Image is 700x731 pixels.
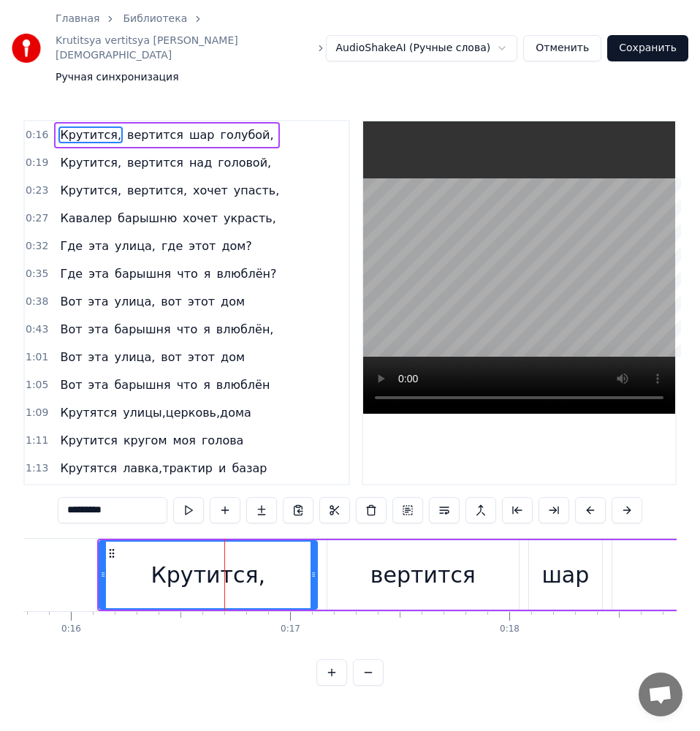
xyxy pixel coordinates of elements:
span: вот [159,293,183,310]
span: эта [87,238,110,254]
span: 0:38 [26,295,48,309]
span: Где [58,238,84,254]
span: лавка,трактир [121,460,214,477]
span: улица, [113,238,157,254]
span: Ручная синхронизация [56,70,179,85]
div: 0:16 [61,624,81,635]
span: 1:05 [26,378,48,393]
span: Вот [58,376,83,393]
span: кругом [122,432,169,449]
span: я [202,321,212,338]
span: Крутятся [58,404,118,421]
button: Сохранить [607,35,688,61]
span: влюблён? [215,265,278,282]
span: Вот [58,349,83,365]
span: вертится [126,126,185,143]
span: 0:16 [26,128,48,143]
span: влюблён [215,376,272,393]
span: я [202,265,213,282]
a: Krutitsya vertitsya [PERSON_NAME][DEMOGRAPHIC_DATA] [56,34,310,63]
span: эта [87,293,110,310]
span: этот [187,238,217,254]
div: вертится [370,558,476,591]
span: этот [186,349,216,365]
span: вертится, [126,182,189,199]
span: Вот [58,321,83,338]
span: хочет [191,182,229,199]
span: 0:43 [26,322,48,337]
span: Где [58,265,84,282]
span: Крутится, [58,154,123,171]
span: где [160,238,184,254]
div: Крутится, [151,558,266,591]
span: этот [186,293,216,310]
div: Открытый чат [639,673,682,716]
span: вот [159,349,183,365]
span: Крутится, [58,126,123,143]
span: 1:09 [26,406,48,420]
span: вертится [126,154,185,171]
span: эта [87,321,110,338]
span: 1:11 [26,433,48,448]
span: 0:35 [26,267,48,281]
span: упасть, [232,182,281,199]
div: шар [541,558,589,591]
span: базар [230,460,268,477]
span: над [188,154,213,171]
span: барышня [113,376,172,393]
span: голубой, [218,126,275,143]
span: Крутится [58,432,118,449]
span: дом [219,293,246,310]
span: эта [87,376,110,393]
span: и [217,460,227,477]
span: дом [219,349,246,365]
span: хочет [181,210,219,227]
nav: breadcrumb [56,12,326,85]
span: Вот [58,293,83,310]
span: дом? [220,238,253,254]
button: Отменить [523,35,601,61]
span: я [202,376,212,393]
span: барышня [113,265,172,282]
span: что [175,265,199,282]
span: 0:32 [26,239,48,254]
span: украсть, [222,210,278,227]
span: шар [188,126,216,143]
img: youka [12,34,41,63]
div: 0:17 [281,624,300,635]
span: барышня [113,321,172,338]
span: Крутится, [58,182,123,199]
span: влюблён, [215,321,275,338]
span: эта [87,265,110,282]
div: 0:18 [500,624,520,635]
span: 0:23 [26,183,48,198]
span: эта [87,349,110,365]
span: 0:19 [26,156,48,170]
span: улица, [113,349,156,365]
span: что [175,376,199,393]
span: улицы,церковь,дома [121,404,253,421]
span: голова [200,432,245,449]
span: улица, [113,293,156,310]
span: моя [171,432,197,449]
span: 1:01 [26,350,48,365]
span: Кавалер [58,210,113,227]
span: 1:13 [26,461,48,476]
a: Библиотека [123,12,187,26]
span: головой, [216,154,273,171]
span: Крутятся [58,460,118,477]
span: 0:27 [26,211,48,226]
a: Главная [56,12,99,26]
span: что [175,321,199,338]
span: барышню [116,210,178,227]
